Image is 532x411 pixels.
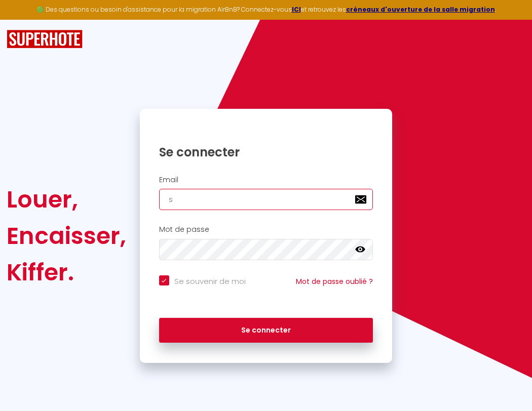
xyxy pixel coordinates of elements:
[7,30,83,49] img: SuperHote logo
[8,4,39,34] button: Ouvrir le widget de chat LiveChat
[7,218,126,254] div: Encaisser,
[159,189,373,210] input: Ton Email
[346,5,495,14] a: créneaux d'ouverture de la salle migration
[7,254,126,291] div: Kiffer.
[7,181,126,218] div: Louer,
[159,176,373,184] h2: Email
[159,318,373,343] button: Se connecter
[296,276,373,286] a: Mot de passe oublié ?
[292,5,301,14] a: ICI
[159,144,373,160] h1: Se connecter
[159,225,373,234] h2: Mot de passe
